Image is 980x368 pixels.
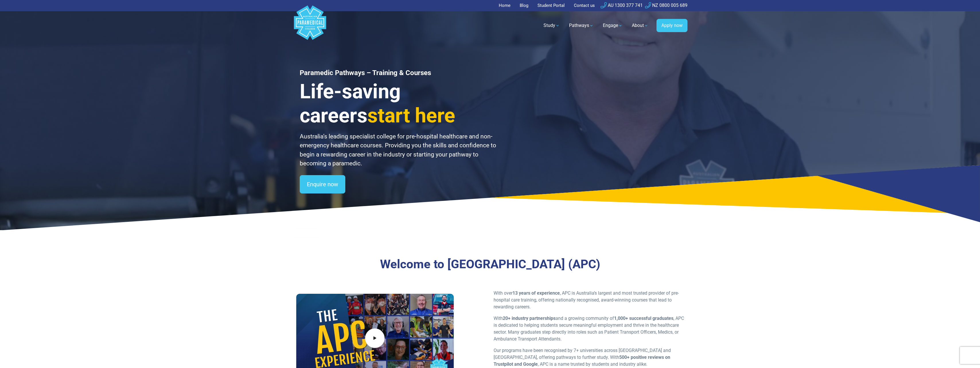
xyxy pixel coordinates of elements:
[494,290,684,310] p: With over , APC is Australia’s largest and most trusted provider of pre-hospital care training, o...
[325,257,655,272] h3: Welcome to [GEOGRAPHIC_DATA] (APC)
[645,3,687,8] a: NZ 0800 005 689
[656,19,687,32] a: Apply now
[293,11,327,40] a: Australian Paramedical College
[628,17,652,34] a: About
[494,315,684,342] p: With and a growing community of , APC is dedicated to helping students secure meaningful employme...
[599,17,626,34] a: Engage
[494,347,684,368] p: Our programs have been recognised by 7+ universities across [GEOGRAPHIC_DATA] and [GEOGRAPHIC_DAT...
[601,3,643,8] a: AU 1300 377 741
[367,104,455,127] span: start here
[513,290,560,296] strong: 13 years of experience
[300,132,497,168] p: Australia’s leading specialist college for pre-hospital healthcare and non-emergency healthcare c...
[300,69,497,77] h1: Paramedic Pathways – Training & Courses
[566,17,597,34] a: Pathways
[300,79,497,128] h3: Life-saving careers
[540,17,563,34] a: Study
[614,316,673,321] strong: 1,000+ successful graduates
[503,316,556,321] strong: 20+ industry partnerships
